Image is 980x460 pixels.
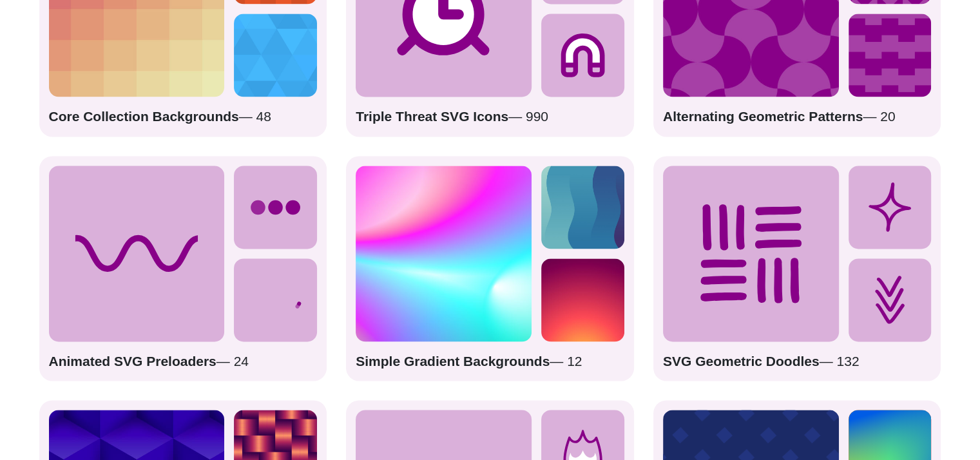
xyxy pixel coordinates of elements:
img: triangles in various blue shades background [234,14,317,97]
strong: SVG Geometric Doodles [663,354,820,369]
p: — 24 [49,351,318,372]
strong: Triple Threat SVG Icons [356,109,508,124]
img: purple zig zag zipper pattern [849,14,932,97]
p: — 990 [356,106,624,127]
img: glowing yellow warming the purple vector sky [541,258,624,341]
strong: Core Collection Backgrounds [49,109,239,124]
strong: Simple Gradient Backgrounds [356,354,550,369]
strong: Alternating Geometric Patterns [663,109,863,124]
p: — 12 [356,351,624,372]
p: — 132 [663,351,932,372]
img: alternating gradient chain from purple to green [541,166,624,249]
p: — 20 [663,106,932,127]
strong: Animated SVG Preloaders [49,354,216,369]
p: — 48 [49,106,318,127]
img: colorful radial mesh gradient rainbow [356,166,532,341]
